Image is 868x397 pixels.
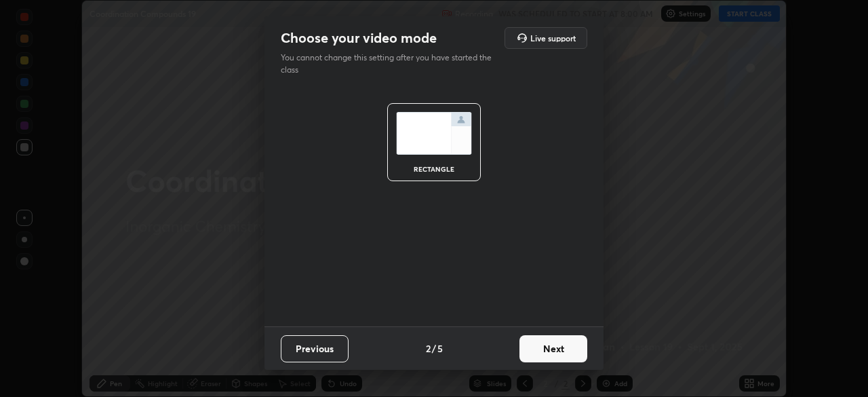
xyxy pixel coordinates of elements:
[519,335,587,362] button: Next
[281,335,349,362] button: Previous
[407,166,461,172] div: rectangle
[426,341,431,356] h4: 2
[437,341,443,356] h4: 5
[281,52,500,76] p: You cannot change this setting after you have started the class
[396,112,472,155] img: normalScreenIcon.ae25ed63.svg
[432,341,436,356] h4: /
[530,34,576,42] h5: Live support
[281,29,437,47] h2: Choose your video mode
